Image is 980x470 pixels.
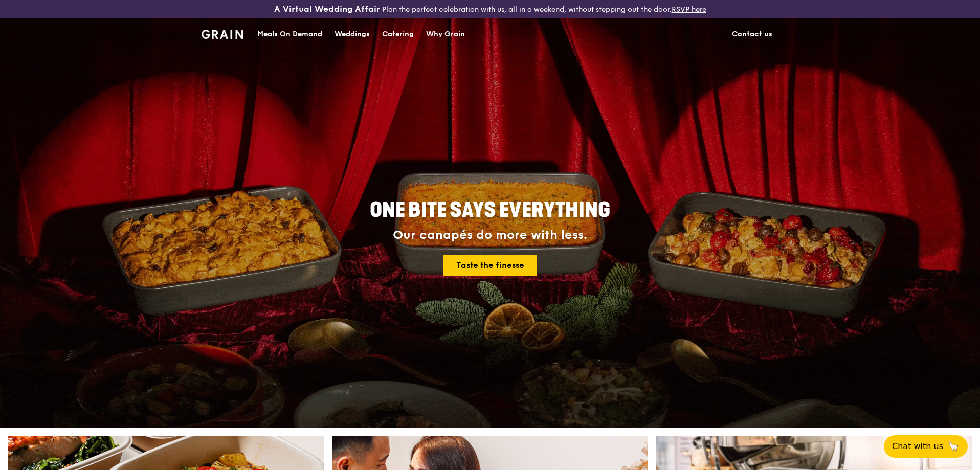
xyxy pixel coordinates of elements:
a: Why Grain [420,19,471,50]
div: Plan the perfect celebration with us, all in a weekend, without stepping out the door. [195,4,785,14]
img: Grain [202,30,243,39]
span: ONE BITE SAYS EVERYTHING [370,198,610,222]
div: Why Grain [426,19,465,50]
a: RSVP here [672,5,706,14]
a: Contact us [726,19,778,50]
a: Catering [376,19,420,50]
a: Taste the finesse [443,255,537,276]
div: Our canapés do more with less. [306,228,674,242]
span: Chat with us [892,440,943,453]
h3: A Virtual Wedding Affair [274,4,380,14]
div: Meals On Demand [257,19,322,50]
div: Catering [382,19,414,50]
a: Weddings [328,19,376,50]
div: Weddings [335,19,370,50]
span: 🦙 [947,440,960,453]
a: GrainGrain [202,18,243,49]
button: Chat with us🦙 [884,435,968,458]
